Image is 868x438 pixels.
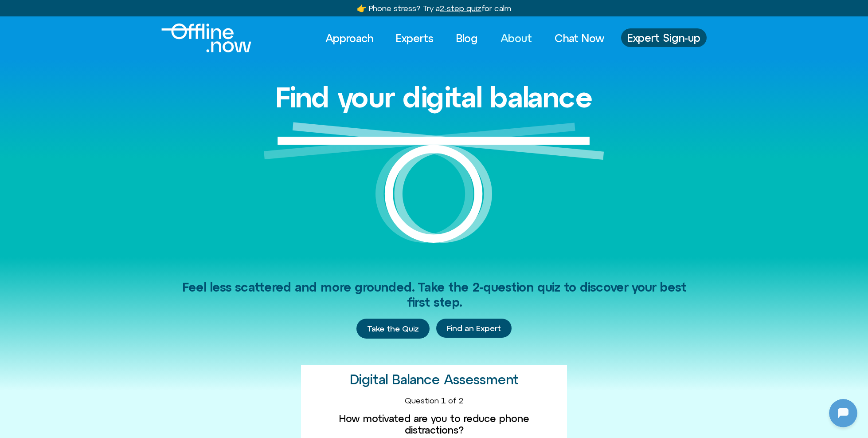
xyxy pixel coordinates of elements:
[350,372,519,387] h2: Digital Balance Assessment
[140,4,155,19] svg: Restart Conversation Button
[149,253,168,264] p: hello?
[25,20,158,62] p: Thanks for sharing — noticing this is helpful. When, around bedtime, do you usually reach for you...
[152,283,166,297] svg: Voice Input Button
[8,4,22,19] img: N5FCcHC.png
[2,100,15,113] img: N5FCcHC.png
[15,286,137,295] textarea: Message Input
[317,28,381,48] a: Approach
[59,227,168,238] p: Show me my two day win streak
[829,399,857,427] iframe: Botpress
[448,28,486,48] a: Blog
[26,6,136,17] h2: [DOMAIN_NAME]
[182,280,686,309] span: Feel less scattered and more grounded. Take the 2-question quiz to discover your best first step.
[440,4,481,13] u: 2-step quiz
[493,28,540,48] a: About
[547,28,612,48] a: Chat Now
[85,176,168,186] p: i am lost where do i start
[155,4,170,19] svg: Close Chatbot Button
[356,319,430,339] a: Take the Quiz
[161,24,251,52] img: Offline.Now logo in white. Text of the words offline.now with a line going through the "O"
[621,28,707,47] a: Expert Sign-up
[367,324,419,334] span: Take the Quiz
[2,2,175,21] button: Expand Header Button
[308,396,560,406] div: Question 1 of 2
[388,28,442,48] a: Experts
[77,205,101,216] p: [DATE]
[436,319,512,339] div: Find an Expert
[447,324,501,333] span: Find an Expert
[264,122,604,257] img: Graphic of a white circle with a white line balancing on top to represent balance.
[2,53,15,66] img: N5FCcHC.png
[436,319,512,338] a: Find an Expert
[308,413,560,436] label: How motivated are you to reduce phone distractions?
[25,77,158,109] p: I notice you stepped away — that’s totally okay. Come back when you’re ready, I’m here to help.
[317,28,612,48] nav: Menu
[51,150,168,161] p: i need an update on my order!!!???
[69,124,168,135] p: i need an update on my order
[275,82,593,113] h1: Find your digital balance
[357,4,511,13] a: 👉 Phone stress? Try a2-step quizfor calm
[627,32,700,43] span: Expert Sign-up
[161,24,236,52] div: Logo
